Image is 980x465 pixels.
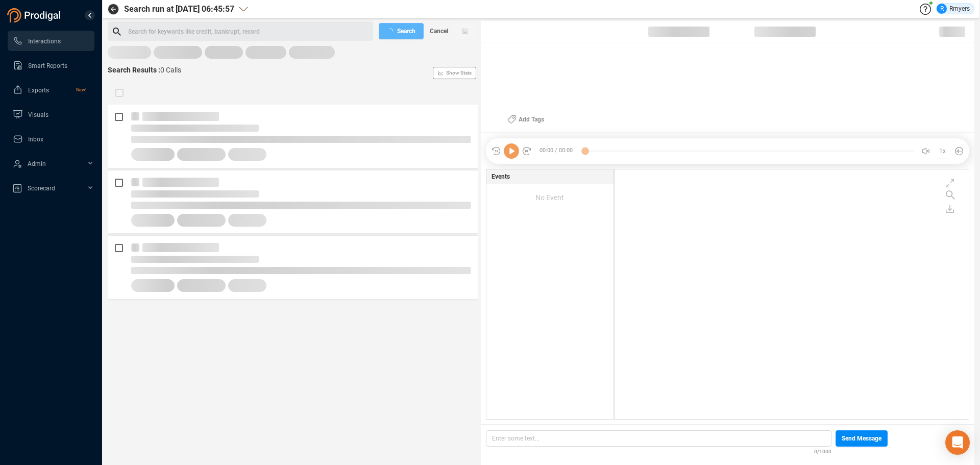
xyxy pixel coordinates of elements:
[8,104,94,125] li: Visuals
[842,430,881,447] span: Send Message
[76,80,86,100] span: New!
[8,129,94,149] li: Inbox
[28,160,46,167] span: Admin
[28,111,48,118] span: Visuals
[28,62,67,69] span: Smart Reports
[28,185,55,192] span: Scorecard
[501,111,550,128] button: Add Tags
[28,87,49,94] span: Exports
[836,430,888,447] button: Send Message
[519,111,544,128] span: Add Tags
[13,31,86,51] a: Interactions
[424,23,454,39] button: Cancel
[124,3,234,15] span: Search run at [DATE] 06:45:57
[8,55,94,76] li: Smart Reports
[937,4,970,14] div: Rmyers
[28,38,61,45] span: Interactions
[433,67,476,79] button: Show Stats
[446,12,472,134] span: Show Stats
[814,447,831,455] span: 0/1000
[8,80,94,100] li: Exports
[160,66,181,74] span: 0 Calls
[8,31,94,51] li: Interactions
[940,4,944,14] span: R
[939,143,946,159] span: 1x
[430,23,448,39] span: Cancel
[936,144,950,158] button: 1x
[13,80,86,100] a: ExportsNew!
[486,184,614,211] div: No Event
[532,143,585,159] span: 00:00 / 00:00
[945,430,970,455] div: Open Intercom Messenger
[13,104,86,125] a: Visuals
[492,172,510,181] span: Events
[620,172,969,418] div: grid
[7,8,63,22] img: prodigal-logo
[108,66,160,74] span: Search Results :
[13,55,86,76] a: Smart Reports
[28,136,43,143] span: Inbox
[13,129,86,149] a: Inbox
